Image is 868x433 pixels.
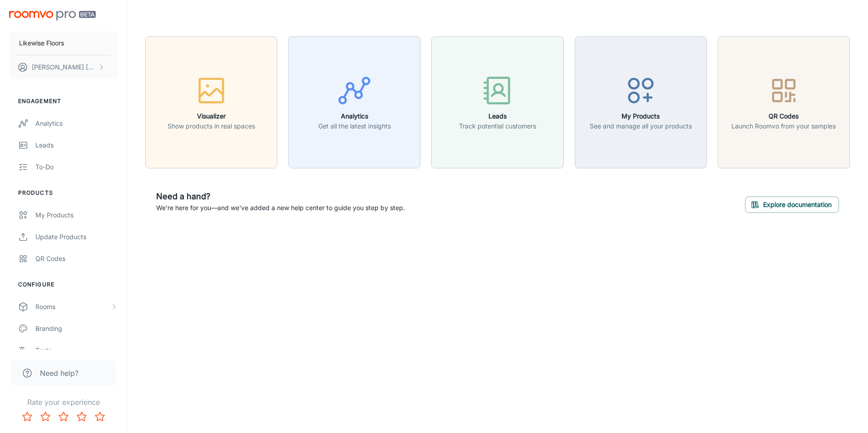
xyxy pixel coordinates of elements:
[168,111,255,121] h6: Visualizer
[459,111,536,121] h6: Leads
[288,97,420,106] a: AnalyticsGet all the latest insights
[318,121,391,131] p: Get all the latest insights
[288,36,420,168] button: AnalyticsGet all the latest insights
[9,11,96,20] img: Roomvo PRO Beta
[35,210,118,220] div: My Products
[32,62,96,72] p: [PERSON_NAME] [PERSON_NAME]
[35,118,118,128] div: Analytics
[731,111,836,121] h6: QR Codes
[590,121,692,131] p: See and manage all your products
[35,254,118,264] div: QR Codes
[431,97,563,106] a: LeadsTrack potential customers
[35,140,118,150] div: Leads
[156,203,405,213] p: We're here for you—and we've added a new help center to guide you step by step.
[590,111,692,121] h6: My Products
[35,232,118,242] div: Update Products
[575,36,707,168] button: My ProductsSee and manage all your products
[459,121,536,131] p: Track potential customers
[431,36,563,168] button: LeadsTrack potential customers
[718,97,850,106] a: QR CodesLaunch Roomvo from your samples
[745,197,839,213] button: Explore documentation
[19,38,64,48] p: Likewise Floors
[718,36,850,168] button: QR CodesLaunch Roomvo from your samples
[168,121,255,131] p: Show products in real spaces
[35,162,118,172] div: To-do
[9,55,118,79] button: [PERSON_NAME] [PERSON_NAME]
[745,200,839,209] a: Explore documentation
[145,36,277,168] button: VisualizerShow products in real spaces
[318,111,391,121] h6: Analytics
[575,97,707,106] a: My ProductsSee and manage all your products
[9,31,118,55] button: Likewise Floors
[731,121,836,131] p: Launch Roomvo from your samples
[156,190,405,203] h6: Need a hand?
